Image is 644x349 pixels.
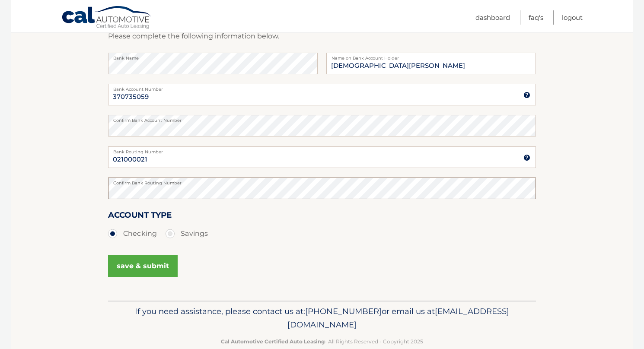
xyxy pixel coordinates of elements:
input: Bank Account Number [108,84,536,105]
label: Bank Name [108,53,318,60]
label: Bank Routing Number [108,146,536,153]
span: [PHONE_NUMBER] [305,306,382,316]
button: save & submit [108,255,178,277]
label: Checking [108,225,157,242]
p: Please complete the following information below. [108,30,536,42]
input: Name on Account (Account Holder Name) [326,53,536,74]
a: Cal Automotive [61,6,152,31]
img: tooltip.svg [523,154,530,161]
p: If you need assistance, please contact us at: or email us at [114,305,530,332]
label: Name on Bank Account Holder [326,53,536,60]
a: FAQ's [529,10,543,25]
a: Logout [562,10,583,25]
strong: Cal Automotive Certified Auto Leasing [221,338,325,345]
label: Account Type [108,209,172,225]
label: Savings [166,225,208,242]
img: tooltip.svg [523,92,530,98]
label: Confirm Bank Account Number [108,115,536,122]
label: Confirm Bank Routing Number [108,178,536,184]
p: - All Rights Reserved - Copyright 2025 [114,337,530,346]
input: Bank Routing Number [108,146,536,168]
label: Bank Account Number [108,84,536,91]
a: Dashboard [475,10,510,25]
